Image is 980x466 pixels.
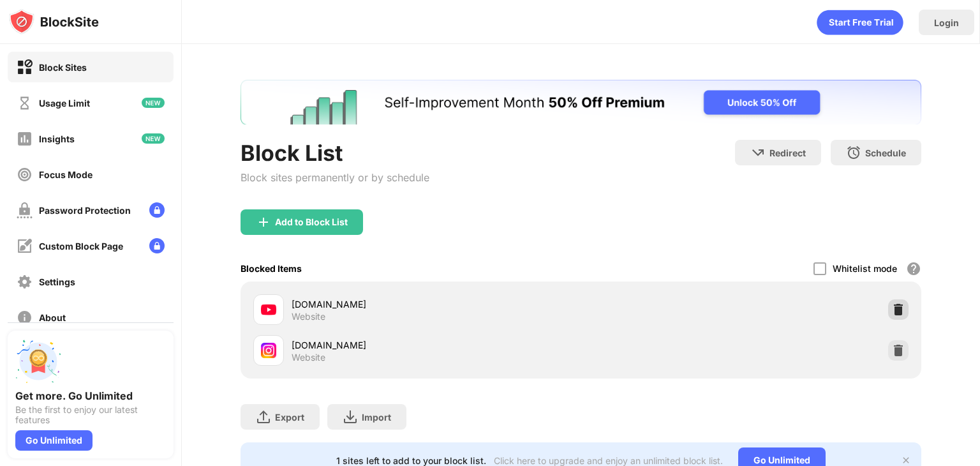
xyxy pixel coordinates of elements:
img: about-off.svg [17,310,33,326]
div: About [39,312,66,323]
div: Focus Mode [39,169,93,180]
img: new-icon.svg [142,133,165,144]
img: customize-block-page-off.svg [17,238,33,254]
img: lock-menu.svg [149,238,165,253]
img: favicons [261,343,276,358]
div: Import [362,412,391,423]
div: Password Protection [39,205,131,216]
div: Block List [241,140,429,166]
div: Block Sites [39,62,87,73]
div: Login [934,17,959,28]
img: logo-blocksite.svg [9,9,99,34]
div: 1 sites left to add to your block list. [336,455,486,466]
div: Custom Block Page [39,241,123,252]
div: Schedule [865,147,906,158]
img: insights-off.svg [17,131,33,147]
img: password-protection-off.svg [17,202,33,218]
div: Be the first to enjoy our latest features [15,405,166,425]
div: Settings [39,276,75,287]
div: Add to Block List [275,217,348,227]
img: push-unlimited.svg [15,338,61,384]
div: Redirect [769,147,806,158]
div: Blocked Items [241,263,302,274]
img: time-usage-off.svg [17,95,33,111]
iframe: Banner [241,80,921,124]
img: favicons [261,302,276,317]
div: Export [275,412,304,423]
img: block-on.svg [17,59,33,75]
div: animation [817,10,903,35]
img: lock-menu.svg [149,202,165,218]
div: Get more. Go Unlimited [15,389,166,402]
div: Go Unlimited [15,430,93,451]
img: focus-off.svg [17,167,33,183]
div: Click here to upgrade and enjoy an unlimited block list. [494,455,723,466]
div: Usage Limit [39,98,90,109]
img: new-icon.svg [142,98,165,108]
img: settings-off.svg [17,274,33,290]
div: [DOMAIN_NAME] [292,338,581,352]
div: Block sites permanently or by schedule [241,171,429,184]
div: Website [292,311,325,322]
div: [DOMAIN_NAME] [292,297,581,311]
img: x-button.svg [901,455,911,465]
div: Whitelist mode [833,263,897,274]
div: Insights [39,133,75,144]
div: Website [292,352,325,363]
